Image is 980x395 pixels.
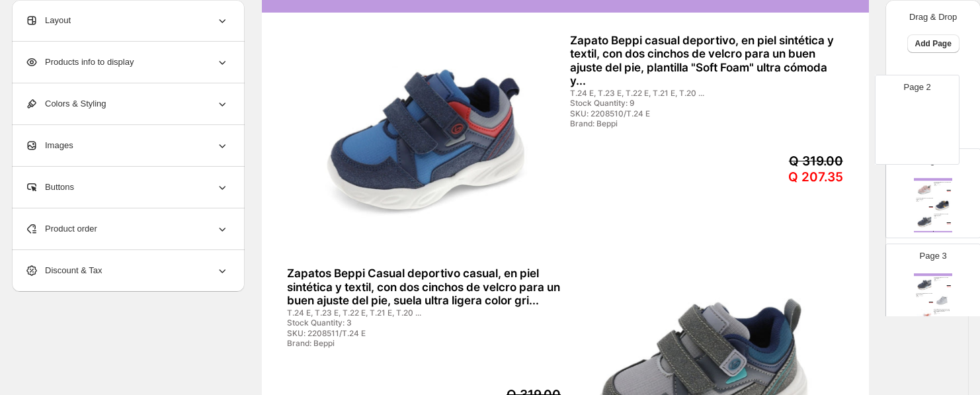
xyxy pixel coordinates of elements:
div: Brand: Beppi [287,339,451,348]
div: Stock Quantity: 3 [287,318,451,328]
div: T.24 E, T.23 E, T.22 E, T.21 E, T.20 ... [570,89,734,98]
span: Discount & Tax [25,264,102,277]
div: Zapatos Beppi Casual deportivo casual, en piel sintética y textil, con dos cinchos de velcro para... [287,267,561,308]
div: Stock Quantity: 9 [570,99,734,108]
span: Images [25,139,73,152]
span: Products info to display [25,56,134,69]
img: primaryImage [287,24,561,257]
div: Q 207.35 [736,170,843,185]
span: Layout [25,14,71,27]
div: SKU: 2208511/T.24 E [287,329,451,338]
div: Zapato Beppi casual deportivo, en piel sintética y textil, con dos cinchos de velcro para un buen... [570,34,844,88]
div: Q 319.00 [736,154,843,169]
div: T.24 E, T.23 E, T.22 E, T.21 E, T.20 ... [287,308,451,318]
button: Add Page [907,34,960,53]
div: SKU: 2208510/T.24 E [570,109,734,118]
span: Colors & Styling [25,97,106,110]
span: Buttons [25,181,74,194]
span: Add Page [915,38,952,49]
p: Drag & Drop [909,11,957,24]
span: Product order [25,222,97,236]
div: Brand: Beppi [570,119,734,128]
